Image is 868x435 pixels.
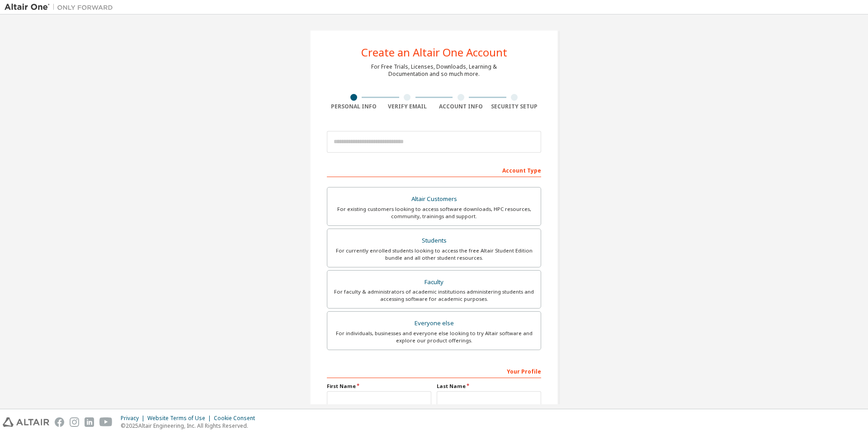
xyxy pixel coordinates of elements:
div: Cookie Consent [214,415,260,422]
div: Altair Customers [333,193,535,206]
div: Students [333,234,535,247]
div: Account Info [434,103,488,110]
div: For faculty & administrators of academic institutions administering students and accessing softwa... [333,288,535,303]
div: Website Terms of Use [147,415,214,422]
div: Account Type [327,163,541,177]
div: Privacy [121,415,147,422]
div: Verify Email [381,103,434,110]
div: For Free Trials, Licenses, Downloads, Learning & Documentation and so much more. [371,63,497,78]
img: youtube.svg [99,417,113,427]
div: Personal Info [327,103,381,110]
div: For individuals, businesses and everyone else looking to try Altair software and explore our prod... [333,330,535,344]
img: instagram.svg [70,417,79,427]
div: Create an Altair One Account [361,47,507,58]
label: First Name [327,383,431,390]
div: Faculty [333,276,535,289]
div: For currently enrolled students looking to access the free Altair Student Edition bundle and all ... [333,247,535,262]
div: For existing customers looking to access software downloads, HPC resources, community, trainings ... [333,206,535,220]
div: Your Profile [327,364,541,378]
img: linkedin.svg [85,417,94,427]
img: altair_logo.svg [3,417,49,427]
div: Everyone else [333,317,535,330]
p: © 2025 Altair Engineering, Inc. All Rights Reserved. [121,422,260,430]
img: facebook.svg [55,417,64,427]
div: Security Setup [488,103,542,110]
img: Altair One [5,3,118,12]
label: Last Name [437,383,541,390]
